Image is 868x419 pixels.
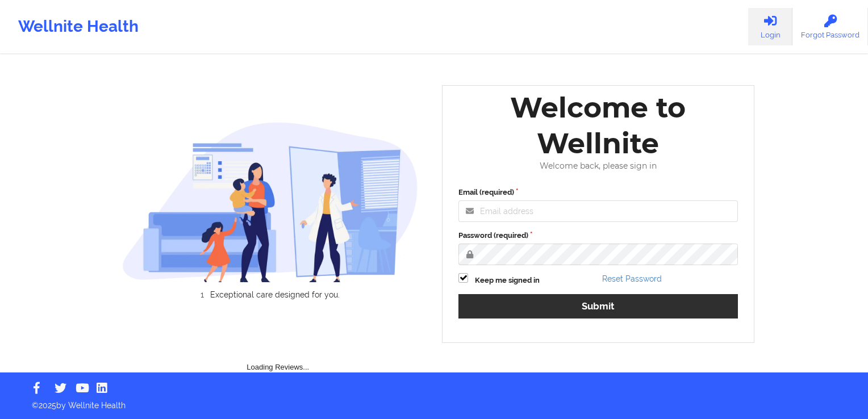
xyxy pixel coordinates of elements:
[450,161,746,171] div: Welcome back, please sign in
[122,121,419,282] img: wellnite-auth-hero_200.c722682e.png
[792,8,868,45] a: Forgot Password
[458,294,738,319] button: Submit
[132,290,418,299] li: Exceptional care designed for you.
[602,274,662,283] a: Reset Password
[450,90,746,161] div: Welcome to Wellnite
[458,230,738,241] label: Password (required)
[458,200,738,222] input: Email address
[748,8,792,45] a: Login
[122,319,435,373] div: Loading Reviews...
[475,275,540,286] label: Keep me signed in
[24,392,844,411] p: © 2025 by Wellnite Health
[458,187,738,198] label: Email (required)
